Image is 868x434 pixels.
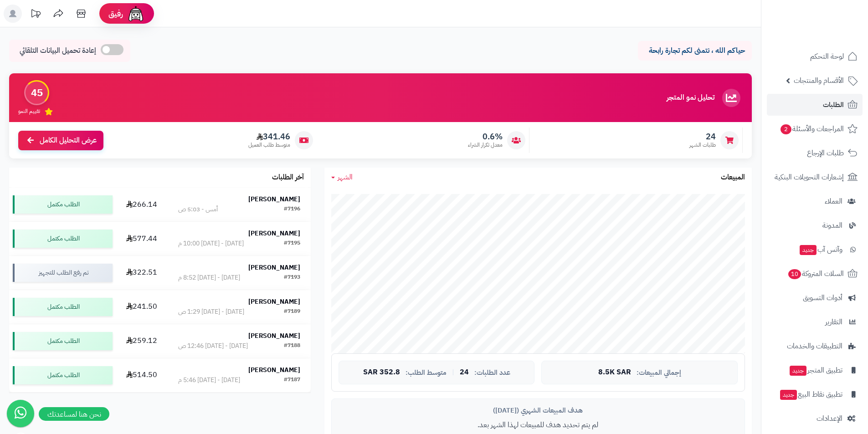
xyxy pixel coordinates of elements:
div: [DATE] - [DATE] 8:52 م [178,273,240,282]
span: المراجعات والأسئلة [780,123,844,135]
a: طلبات الإرجاع [767,142,863,164]
span: متوسط الطلب: [406,369,447,377]
a: التقارير [767,311,863,333]
strong: [PERSON_NAME] [248,297,300,306]
a: أدوات التسويق [767,287,863,309]
img: ai-face.png [127,5,145,23]
a: لوحة التحكم [767,46,863,67]
span: 24 [689,132,716,142]
span: العملاء [825,195,842,208]
a: التطبيقات والخدمات [767,335,863,357]
a: وآتس آبجديد [767,239,863,260]
span: تطبيق نقاط البيع [779,388,842,401]
span: | [452,369,454,376]
span: طلبات الإرجاع [807,147,844,159]
h3: تحليل نمو المتجر [667,94,714,102]
span: المدونة [822,219,842,232]
div: [DATE] - [DATE] 1:29 ص [178,307,244,317]
span: إجمالي المبيعات: [637,369,681,377]
div: #7188 [284,342,300,351]
span: 0.6% [468,132,503,142]
td: 514.50 [116,358,167,392]
div: [DATE] - [DATE] 12:46 ص [178,342,248,351]
a: تطبيق المتجرجديد [767,359,863,381]
span: 341.46 [248,132,290,142]
div: الطلب مكتمل [13,195,113,214]
a: الإعدادات [767,408,863,429]
span: تطبيق المتجر [789,364,842,377]
div: تم رفع الطلب للتجهيز [13,264,113,282]
span: التقارير [825,316,842,328]
h3: آخر الطلبات [272,174,304,182]
a: الشهر [331,172,353,183]
td: 259.12 [116,324,167,358]
a: تحديثات المنصة [24,5,47,25]
span: 8.5K SAR [598,368,631,377]
span: إعادة تحميل البيانات التلقائي [20,46,96,56]
strong: [PERSON_NAME] [248,331,300,341]
div: #7195 [284,239,300,248]
div: #7193 [284,273,300,282]
span: عرض التحليل الكامل [40,135,97,146]
div: [DATE] - [DATE] 10:00 م [178,239,244,248]
span: وآتس آب [799,243,842,256]
a: المراجعات والأسئلة2 [767,118,863,140]
div: الطلب مكتمل [13,230,113,248]
span: جديد [780,390,797,400]
span: رفيق [108,8,123,19]
strong: [PERSON_NAME] [248,263,300,272]
span: الشهر [338,172,353,183]
a: عرض التحليل الكامل [18,131,103,150]
td: 322.51 [116,256,167,290]
span: أدوات التسويق [803,291,842,304]
span: 2 [781,124,791,134]
span: 24 [460,368,469,377]
span: طلبات الشهر [689,141,716,149]
a: تطبيق نقاط البيعجديد [767,383,863,405]
a: المدونة [767,214,863,236]
div: الطلب مكتمل [13,366,113,384]
td: 266.14 [116,188,167,221]
div: هدف المبيعات الشهري ([DATE]) [339,406,738,415]
a: الطلبات [767,94,863,116]
strong: [PERSON_NAME] [248,229,300,238]
a: إشعارات التحويلات البنكية [767,166,863,188]
td: 577.44 [116,222,167,255]
p: لم يتم تحديد هدف للمبيعات لهذا الشهر بعد. [339,420,738,430]
div: #7187 [284,376,300,385]
span: عدد الطلبات: [474,369,510,377]
strong: [PERSON_NAME] [248,365,300,375]
span: التطبيقات والخدمات [787,340,842,352]
a: العملاء [767,190,863,212]
img: logo-2.png [806,25,859,44]
span: 352.8 SAR [363,368,400,377]
span: الطلبات [823,98,844,111]
span: الأقسام والمنتجات [794,74,844,87]
span: لوحة التحكم [810,50,844,63]
div: #7196 [284,205,300,214]
span: إشعارات التحويلات البنكية [775,171,844,184]
div: أمس - 5:03 ص [178,205,218,214]
span: السلات المتروكة [787,267,844,280]
div: [DATE] - [DATE] 5:46 م [178,376,240,385]
span: 10 [788,269,801,279]
p: حياكم الله ، نتمنى لكم تجارة رابحة [645,46,745,56]
strong: [PERSON_NAME] [248,194,300,204]
div: الطلب مكتمل [13,298,113,316]
a: السلات المتروكة10 [767,263,863,285]
td: 241.50 [116,290,167,324]
span: جديد [800,245,817,255]
span: معدل تكرار الشراء [468,141,503,149]
span: متوسط طلب العميل [248,141,290,149]
span: تقييم النمو [18,107,40,115]
div: الطلب مكتمل [13,332,113,350]
span: جديد [790,366,806,376]
div: #7189 [284,307,300,317]
span: الإعدادات [817,412,842,425]
h3: المبيعات [721,174,745,182]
